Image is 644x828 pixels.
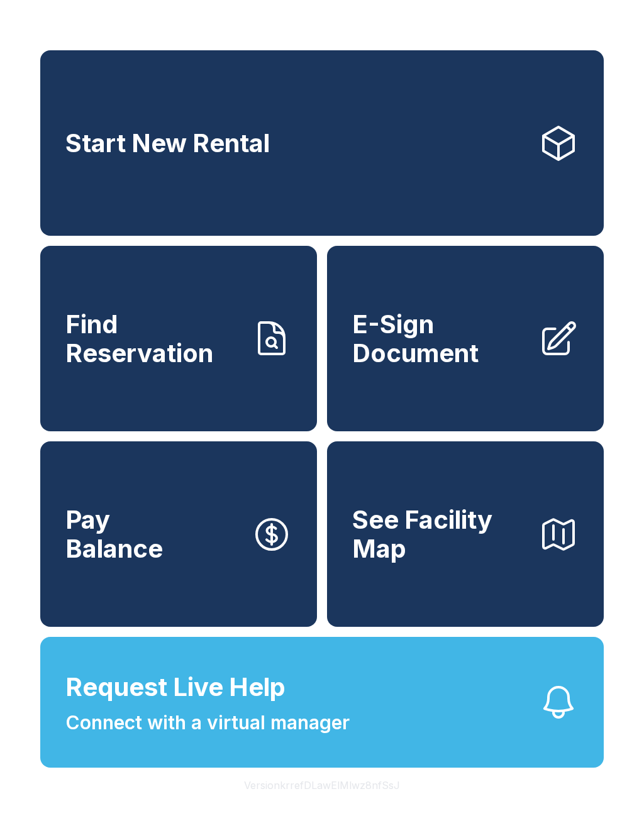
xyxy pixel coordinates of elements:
[65,709,350,737] span: Connect with a virtual manager
[65,668,286,706] span: Request Live Help
[234,768,410,803] button: VersionkrrefDLawElMlwz8nfSsJ
[40,50,604,236] a: Start New Rental
[40,637,604,768] button: Request Live HelpConnect with a virtual manager
[65,310,241,367] span: Find Reservation
[40,441,317,627] button: PayBalance
[327,441,604,627] button: See Facility Map
[352,505,528,563] span: See Facility Map
[40,246,317,431] a: Find Reservation
[352,310,528,367] span: E-Sign Document
[327,246,604,431] a: E-Sign Document
[65,129,270,158] span: Start New Rental
[65,505,163,563] span: Pay Balance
